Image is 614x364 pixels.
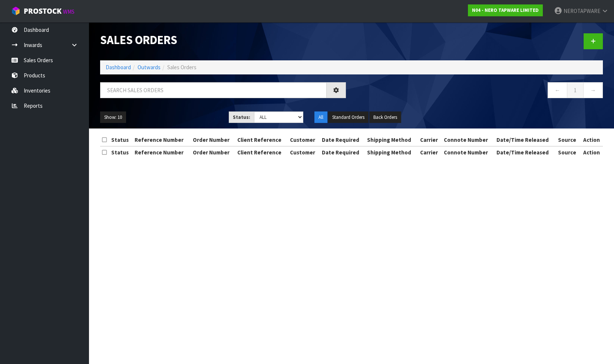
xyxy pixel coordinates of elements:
th: Client Reference [235,134,288,146]
th: Shipping Method [365,146,418,158]
nav: Page navigation [357,82,603,100]
th: Shipping Method [365,134,418,146]
a: Outwards [138,64,161,71]
a: 1 [567,82,584,98]
button: All [314,111,327,123]
th: Connote Number [442,134,495,146]
button: Show: 10 [100,111,126,123]
th: Order Number [191,146,235,158]
th: Date Required [320,146,365,158]
button: Back Orders [369,111,401,123]
th: Status [109,134,133,146]
th: Order Number [191,134,235,146]
th: Date/Time Released [495,134,556,146]
th: Reference Number [133,146,191,158]
span: NEROTAPWARE [564,7,600,14]
input: Search sales orders [100,82,327,98]
th: Source [556,146,580,158]
button: Standard Orders [328,111,369,123]
th: Carrier [418,134,442,146]
th: Client Reference [235,146,288,158]
th: Customer [288,146,320,158]
span: ProStock [24,6,62,16]
th: Status [109,146,133,158]
th: Customer [288,134,320,146]
th: Date Required [320,134,365,146]
th: Carrier [418,146,442,158]
h1: Sales Orders [100,33,346,47]
small: WMS [63,8,75,15]
th: Action [580,146,603,158]
span: Sales Orders [167,64,197,71]
a: ← [548,82,567,98]
th: Action [580,134,603,146]
strong: Status: [233,114,250,120]
img: cube-alt.png [11,6,20,16]
strong: N04 - NERO TAPWARE LIMITED [472,7,539,13]
a: → [583,82,603,98]
th: Date/Time Released [495,146,556,158]
th: Reference Number [133,134,191,146]
a: Dashboard [106,64,131,71]
th: Connote Number [442,146,495,158]
th: Source [556,134,580,146]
